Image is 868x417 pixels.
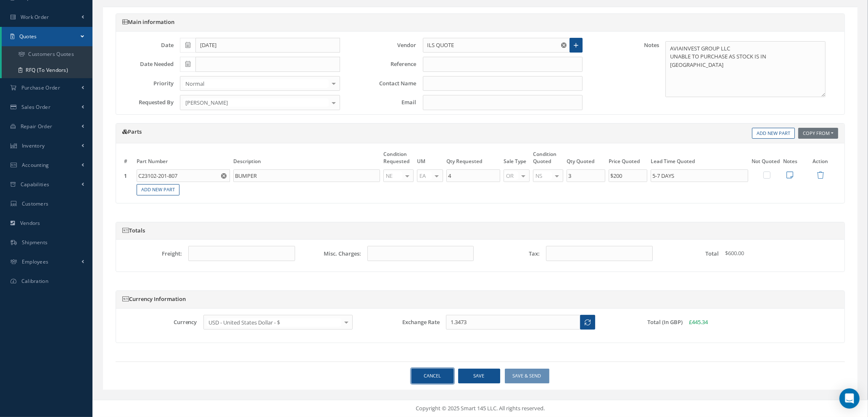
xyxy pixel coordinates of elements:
span: Normal [183,79,329,88]
label: Misc. Charges: [301,251,361,257]
h5: Main information [122,19,838,26]
button: Reset [559,38,570,53]
th: Not Quoted [750,150,781,169]
label: Requested By [116,99,174,106]
span: OR [504,172,518,180]
label: Total (In GBP) [602,319,683,325]
span: Customers [22,200,49,207]
label: Email [359,99,417,106]
a: Cancel [412,369,454,383]
th: Action [802,150,838,169]
svg: Reset [221,173,227,179]
div: Open Intercom Messenger [839,388,860,409]
th: Description [232,150,382,169]
span: Capabilities [21,181,50,188]
label: Notes [602,38,659,97]
button: Save & Send [505,369,549,383]
span: Inventory [22,142,45,149]
span: Purchase Order [21,84,60,91]
label: Priority [116,80,174,87]
th: Lead Time Quoted [649,150,750,169]
th: UM [415,150,445,169]
label: Tax: [480,251,540,257]
h5: Totals [122,227,838,234]
span: NE [384,172,402,180]
label: Contact Name [359,80,417,87]
strong: 1 [124,172,127,179]
th: Notes [781,150,802,169]
span: [PERSON_NAME] [183,98,329,107]
th: Sale Type [502,150,531,169]
th: Part Number [135,150,232,169]
th: Qty Requested [445,150,502,169]
a: Customers Quotes [2,46,92,62]
button: Reset [219,169,230,182]
svg: Reset [561,42,567,48]
a: Quotes [2,27,92,46]
span: Accounting [22,161,49,169]
th: Condition Quoted [531,150,565,169]
label: Date Needed [116,61,174,67]
label: Currency [116,319,197,325]
span: Vendors [20,219,40,227]
span: Quotes [19,33,37,40]
label: Reference [359,61,417,67]
label: Total [659,251,719,257]
label: Vendor [359,42,417,48]
span: Shipments [22,239,48,246]
div: Copyright © 2025 Smart 145 LLC. All rights reserved. [101,404,860,413]
span: USD - United States Dollar - $ [207,318,341,327]
span: NS [533,172,552,180]
th: # [122,150,135,169]
a: Remove [817,172,824,179]
span: $600.00 [725,249,744,257]
th: Qty Quoted [565,150,607,169]
h5: Parts [122,129,353,135]
a: RFQ (To Vendors) [2,62,92,78]
label: Freight: [122,251,182,257]
span: Work Order [21,13,49,21]
span: £445.34 [689,318,708,326]
span: Employees [22,258,49,265]
label: Exchange Rate [359,319,440,325]
a: Add New Part [137,184,179,195]
span: EA [417,172,432,180]
span: Repair Order [21,123,53,130]
th: Price Quoted [607,150,649,169]
a: Add New Part [752,128,795,139]
label: Date [116,42,174,48]
th: Condition Requested [382,150,415,169]
button: Copy From [798,128,838,139]
span: Sales Order [21,103,50,111]
span: Calibration [21,277,48,285]
h5: Currency Information [122,296,838,303]
button: Save [458,369,500,383]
